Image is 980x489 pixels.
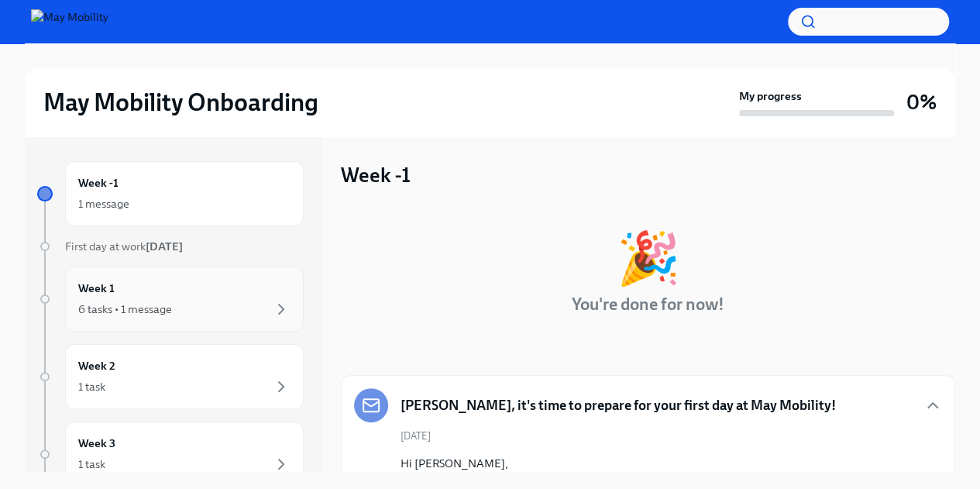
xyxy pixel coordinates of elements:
a: Week -11 message [37,161,304,226]
a: First day at work[DATE] [37,239,304,254]
span: First day at work [65,239,183,253]
h6: Week -1 [78,174,119,191]
strong: My progress [739,88,802,104]
h6: Week 3 [78,435,115,452]
img: May Mobility [31,9,108,34]
div: 1 task [78,456,105,472]
h2: May Mobility Onboarding [43,87,318,118]
div: 6 tasks • 1 message [78,301,172,317]
div: 1 message [78,196,129,212]
h4: You're done for now! [572,293,724,316]
strong: [DATE] [146,239,183,253]
div: 1 task [78,379,105,394]
h3: Week -1 [341,161,411,189]
h6: Week 2 [78,357,115,374]
h5: [PERSON_NAME], it's time to prepare for your first day at May Mobility! [401,396,836,415]
div: 🎉 [617,232,680,284]
p: Hi [PERSON_NAME], [401,456,917,471]
a: Week 21 task [37,344,304,409]
h3: 0% [906,88,937,116]
a: Week 16 tasks • 1 message [37,267,304,332]
span: [DATE] [401,429,431,443]
h6: Week 1 [78,280,115,297]
a: Week 31 task [37,422,304,487]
